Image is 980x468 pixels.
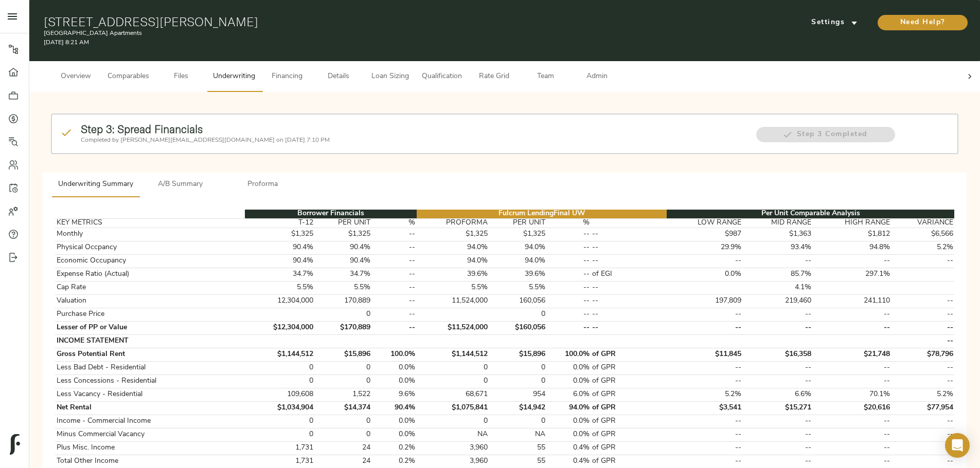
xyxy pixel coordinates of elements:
[10,434,20,455] img: logo
[162,70,201,83] span: Files
[743,348,813,361] td: $16,358
[667,401,742,415] td: $3,541
[245,241,315,254] td: 90.4%
[591,254,667,268] td: --
[245,375,315,388] td: 0
[891,228,954,241] td: $6,566
[315,348,372,361] td: $15,896
[891,294,954,308] td: --
[743,241,813,254] td: 93.4%
[417,375,489,388] td: 0
[372,375,417,388] td: 0.0%
[55,254,245,268] td: Economic Occupancy
[245,268,315,281] td: 34.7%
[245,441,315,455] td: 1,731
[891,308,954,321] td: --
[213,70,255,83] span: Underwriting
[315,388,372,401] td: 1,522
[743,281,813,294] td: 4.1%
[417,228,489,241] td: $1,325
[667,254,742,268] td: --
[55,268,245,281] td: Expense Ratio (Actual)
[591,361,667,375] td: of GPR
[315,455,372,468] td: 24
[56,70,95,83] span: Overview
[55,428,245,441] td: Minus Commercial Vacancy
[667,388,742,401] td: 5.2%
[315,218,372,228] th: PER UNIT
[891,348,954,361] td: $78,796
[891,241,954,254] td: 5.2%
[372,441,417,455] td: 0.2%
[245,401,315,415] td: $1,034,904
[743,294,813,308] td: 219,460
[474,70,513,83] span: Rate Grid
[743,415,813,428] td: --
[591,281,667,294] td: --
[743,441,813,455] td: --
[55,375,245,388] td: Less Concessions - Residential
[591,428,667,441] td: of GPR
[315,401,372,415] td: $14,374
[591,401,667,415] td: of GPR
[743,308,813,321] td: --
[315,281,372,294] td: 5.5%
[813,455,891,468] td: --
[55,388,245,401] td: Less Vacancy - Residential
[591,415,667,428] td: of GPR
[55,228,245,241] td: Monthly
[591,441,667,455] td: of GPR
[891,254,954,268] td: --
[591,228,667,241] td: --
[743,428,813,441] td: --
[667,348,742,361] td: $11,845
[55,281,245,294] td: Cap Rate
[891,441,954,455] td: --
[891,388,954,401] td: 5.2%
[372,401,417,415] td: 90.4%
[417,268,489,281] td: 39.6%
[245,228,315,241] td: $1,325
[245,455,315,468] td: 1,731
[108,70,149,83] span: Comparables
[489,281,546,294] td: 5.5%
[146,178,216,191] span: A/B Summary
[813,294,891,308] td: 241,110
[489,375,546,388] td: 0
[591,455,667,468] td: of GPR
[417,361,489,375] td: 0
[667,321,742,334] td: --
[489,441,546,455] td: 55
[417,415,489,428] td: 0
[546,308,591,321] td: --
[806,16,863,29] span: Settings
[891,334,954,348] td: --
[591,388,667,401] td: of GPR
[813,254,891,268] td: --
[489,361,546,375] td: 0
[55,415,245,428] td: Income - Commercial Income
[422,70,462,83] span: Qualification
[546,415,591,428] td: 0.0%
[796,15,873,30] button: Settings
[546,321,591,334] td: --
[813,228,891,241] td: $1,812
[667,428,742,441] td: --
[489,428,546,441] td: NA
[245,294,315,308] td: 12,304,000
[55,308,245,321] td: Purchase Price
[945,433,970,458] div: Open Intercom Messenger
[417,294,489,308] td: 11,524,000
[55,348,245,361] td: Gross Potential Rent
[245,210,417,219] th: Borrower Financials
[667,361,742,375] td: --
[813,441,891,455] td: --
[245,348,315,361] td: $1,144,512
[743,388,813,401] td: 6.6%
[55,441,245,455] td: Plus Misc. Income
[591,321,667,334] td: --
[546,361,591,375] td: 0.0%
[315,415,372,428] td: 0
[591,375,667,388] td: of GPR
[372,218,417,228] th: %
